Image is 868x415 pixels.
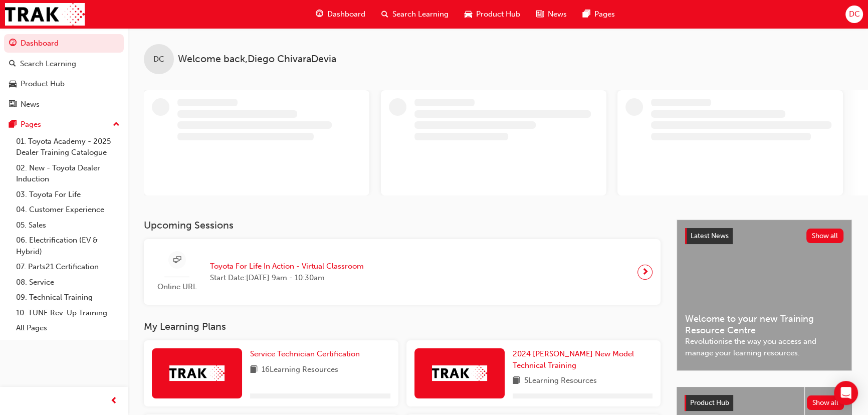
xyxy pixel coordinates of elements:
[4,34,124,53] a: Dashboard
[575,4,623,25] a: pages-iconPages
[152,247,653,297] a: Online URLToyota For Life In Action - Virtual ClassroomStart Date:[DATE] 9am - 10:30am
[4,115,124,134] button: Pages
[685,313,843,336] span: Welcome to your new Training Resource Centre
[691,232,729,240] span: Latest News
[153,54,164,65] span: DC
[690,398,729,407] span: Product Hub
[12,160,124,187] a: 02. New - Toyota Dealer Induction
[144,321,661,332] h3: My Learning Plans
[9,80,17,89] span: car-icon
[110,395,118,407] span: prev-icon
[21,99,40,110] div: News
[513,349,634,370] span: 2024 [PERSON_NAME] New Model Technical Training
[373,4,457,25] a: search-iconSearch Learning
[685,395,844,411] a: Product HubShow all
[548,9,567,20] span: News
[250,349,360,358] span: Service Technician Certification
[524,375,597,387] span: 5 Learning Resources
[834,381,858,405] div: Open Intercom Messenger
[677,220,852,371] a: Latest NewsShow allWelcome to your new Training Resource CentreRevolutionise the way you access a...
[536,8,544,21] span: news-icon
[308,4,373,25] a: guage-iconDashboard
[144,220,661,231] h3: Upcoming Sessions
[262,364,338,376] span: 16 Learning Resources
[12,233,124,259] a: 06. Electrification (EV & Hybrid)
[685,336,843,358] span: Revolutionise the way you access and manage your learning resources.
[4,55,124,73] a: Search Learning
[848,9,859,20] span: DC
[807,395,844,410] button: Show all
[12,290,124,305] a: 09. Technical Training
[250,364,258,376] span: book-icon
[210,272,364,284] span: Start Date: [DATE] 9am - 10:30am
[178,54,336,65] span: Welcome back , Diego ChivaraDevia
[152,281,202,293] span: Online URL
[594,9,615,20] span: Pages
[685,228,843,244] a: Latest NewsShow all
[432,365,487,381] img: Trak
[210,261,364,272] span: Toyota For Life In Action - Virtual Classroom
[12,320,124,336] a: All Pages
[457,4,528,25] a: car-iconProduct Hub
[845,6,863,23] button: DC
[9,39,17,48] span: guage-icon
[316,8,323,21] span: guage-icon
[12,305,124,321] a: 10. TUNE Rev-Up Training
[12,134,124,160] a: 01. Toyota Academy - 2025 Dealer Training Catalogue
[169,365,225,381] img: Trak
[641,265,649,279] span: next-icon
[21,78,65,90] div: Product Hub
[20,58,76,70] div: Search Learning
[513,348,653,371] a: 2024 [PERSON_NAME] New Model Technical Training
[9,60,16,69] span: search-icon
[173,254,181,267] span: sessionType_ONLINE_URL-icon
[528,4,575,25] a: news-iconNews
[476,9,520,20] span: Product Hub
[12,275,124,290] a: 08. Service
[583,8,590,21] span: pages-icon
[113,118,120,131] span: up-icon
[465,8,472,21] span: car-icon
[806,229,844,243] button: Show all
[12,187,124,202] a: 03. Toyota For Life
[250,348,364,360] a: Service Technician Certification
[9,120,17,129] span: pages-icon
[4,75,124,93] a: Product Hub
[12,202,124,218] a: 04. Customer Experience
[513,375,520,387] span: book-icon
[4,32,124,115] button: DashboardSearch LearningProduct HubNews
[9,100,17,109] span: news-icon
[4,95,124,114] a: News
[12,259,124,275] a: 07. Parts21 Certification
[5,3,85,26] img: Trak
[12,218,124,233] a: 05. Sales
[381,8,388,21] span: search-icon
[21,119,41,130] div: Pages
[327,9,365,20] span: Dashboard
[392,9,449,20] span: Search Learning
